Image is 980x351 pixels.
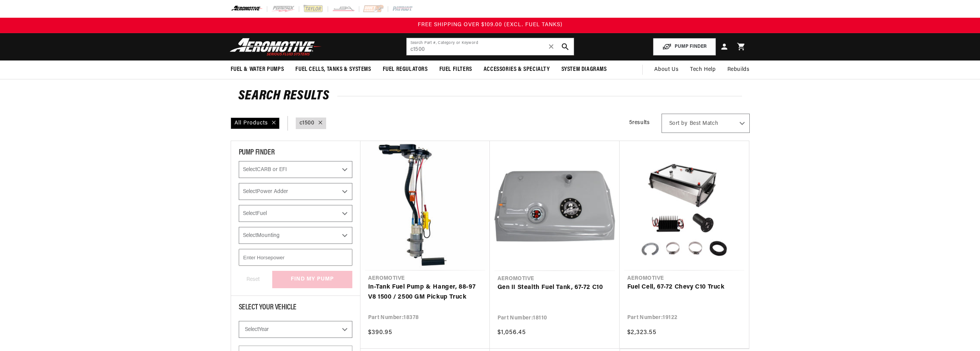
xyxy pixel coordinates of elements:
a: Fuel Cell, 67-72 Chevy C10 Truck [627,282,741,292]
select: Power Adder [239,183,352,200]
span: FREE SHIPPING OVER $109.00 (EXCL. FUEL TANKS) [418,22,563,28]
summary: Fuel Filters [434,60,478,79]
a: In-Tank Fuel Pump & Hanger, 88-97 V8 1500 / 2500 GM Pickup Truck [368,282,482,302]
span: Fuel Filters [439,65,472,74]
span: Fuel Regulators [383,65,428,74]
span: Accessories & Specialty [484,65,550,74]
select: Sort by [662,114,750,133]
select: Mounting [239,227,352,244]
span: Sort by [669,120,688,128]
input: Enter Horsepower [239,249,352,266]
summary: Fuel Regulators [377,60,434,79]
span: 5 results [629,120,650,126]
span: Rebuilds [727,65,750,74]
div: Select Your Vehicle [239,304,352,313]
summary: Tech Help [684,60,721,79]
a: c1500 [300,119,315,128]
select: Year [239,321,352,338]
select: CARB or EFI [239,161,352,178]
input: Search by Part Number, Category or Keyword [407,38,574,55]
a: About Us [648,60,684,79]
summary: System Diagrams [556,60,613,79]
summary: Accessories & Specialty [478,60,556,79]
span: Tech Help [690,65,715,74]
summary: Fuel Cells, Tanks & Systems [290,60,377,79]
span: ✕ [548,40,555,53]
span: PUMP FINDER [239,149,275,156]
button: PUMP FINDER [653,38,716,55]
span: About Us [654,67,678,72]
summary: Fuel & Water Pumps [225,60,290,79]
img: Aeromotive [228,38,324,56]
a: Gen II Stealth Fuel Tank, 67-72 C10 [498,283,612,293]
div: All Products [231,118,280,129]
span: System Diagrams [561,65,607,74]
select: Fuel [239,205,352,222]
h2: Search Results [238,90,742,102]
summary: Rebuilds [722,60,756,79]
button: search button [557,38,574,55]
span: Fuel & Water Pumps [231,65,284,74]
span: Fuel Cells, Tanks & Systems [295,65,371,74]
